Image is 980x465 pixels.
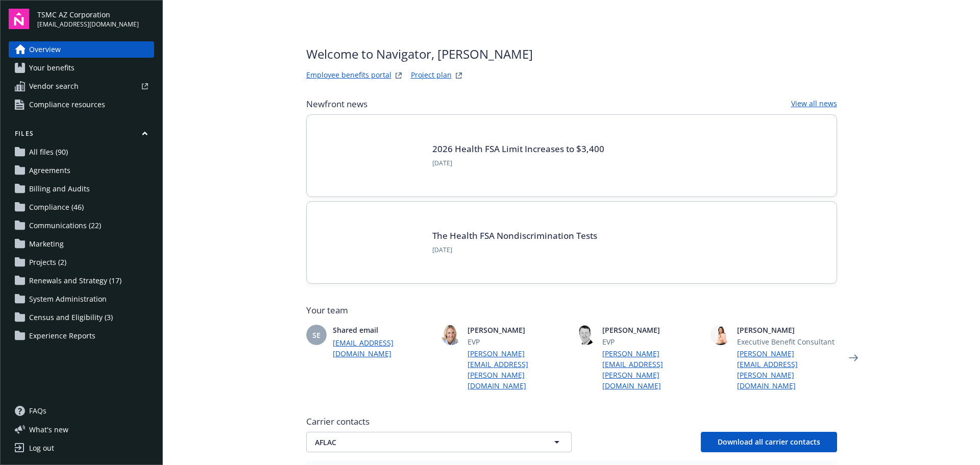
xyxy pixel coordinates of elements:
[845,350,862,366] a: Next
[441,325,461,345] img: photo
[9,273,154,289] a: Renewals and Strategy (17)
[37,9,139,20] span: TSMC AZ Corporation
[29,328,95,344] span: Experience Reports
[9,129,154,142] button: Files
[432,143,604,155] a: 2026 Health FSA Limit Increases to $3,400
[29,254,66,271] span: Projects (2)
[737,325,837,335] span: [PERSON_NAME]
[432,230,597,241] a: The Health FSA Nondiscrimination Tests
[9,403,154,419] a: FAQs
[29,199,84,215] span: Compliance (46)
[9,236,154,252] a: Marketing
[306,69,391,82] a: Employee benefits portal
[737,348,837,391] a: [PERSON_NAME][EMAIL_ADDRESS][PERSON_NAME][DOMAIN_NAME]
[29,78,79,94] span: Vendor search
[432,159,604,168] span: [DATE]
[9,60,154,76] a: Your benefits
[306,98,367,110] span: Newfront news
[306,304,837,316] span: Your team
[9,424,85,435] button: What's new
[453,69,465,82] a: projectPlanWebsite
[29,41,61,58] span: Overview
[29,236,64,252] span: Marketing
[29,217,101,234] span: Communications (22)
[9,291,154,307] a: System Administration
[37,20,139,29] span: [EMAIL_ADDRESS][DOMAIN_NAME]
[29,60,75,76] span: Your benefits
[29,144,68,160] span: All files (90)
[306,415,837,428] span: Carrier contacts
[468,325,568,335] span: [PERSON_NAME]
[333,337,433,359] a: [EMAIL_ADDRESS][DOMAIN_NAME]
[9,181,154,197] a: Billing and Audits
[9,96,154,113] a: Compliance resources
[9,217,154,234] a: Communications (22)
[306,45,533,63] span: Welcome to Navigator , [PERSON_NAME]
[9,9,29,29] img: navigator-logo.svg
[29,403,46,419] span: FAQs
[323,218,420,267] img: Card Image - EB Compliance Insights.png
[333,325,433,335] span: Shared email
[701,432,837,452] button: Download all carrier contacts
[710,325,731,345] img: photo
[9,199,154,215] a: Compliance (46)
[29,96,105,113] span: Compliance resources
[9,328,154,344] a: Experience Reports
[9,254,154,271] a: Projects (2)
[9,309,154,326] a: Census and Eligibility (3)
[29,181,90,197] span: Billing and Audits
[576,325,596,345] img: photo
[29,309,113,326] span: Census and Eligibility (3)
[9,162,154,179] a: Agreements
[29,291,107,307] span: System Administration
[411,69,452,82] a: Project plan
[602,336,702,347] span: EVP
[432,246,597,255] span: [DATE]
[468,336,568,347] span: EVP
[9,41,154,58] a: Overview
[312,330,321,340] span: SE
[468,348,568,391] a: [PERSON_NAME][EMAIL_ADDRESS][PERSON_NAME][DOMAIN_NAME]
[29,440,54,456] div: Log out
[602,325,702,335] span: [PERSON_NAME]
[718,437,820,447] span: Download all carrier contacts
[9,78,154,94] a: Vendor search
[737,336,837,347] span: Executive Benefit Consultant
[323,131,420,180] img: BLOG-Card Image - Compliance - 2026 Health FSA Limit Increases to $3,400.jpg
[602,348,702,391] a: [PERSON_NAME][EMAIL_ADDRESS][PERSON_NAME][DOMAIN_NAME]
[393,69,405,82] a: striveWebsite
[37,9,154,29] button: TSMC AZ Corporation[EMAIL_ADDRESS][DOMAIN_NAME]
[29,162,70,179] span: Agreements
[315,437,527,448] span: AFLAC
[9,144,154,160] a: All files (90)
[29,273,121,289] span: Renewals and Strategy (17)
[791,98,837,110] a: View all news
[29,424,68,435] span: What ' s new
[306,432,572,452] button: AFLAC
